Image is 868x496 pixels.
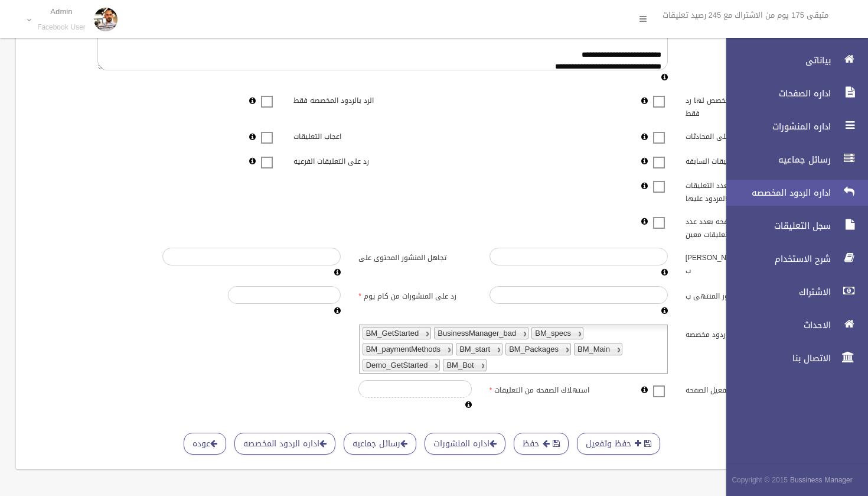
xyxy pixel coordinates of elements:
a: اداره المنشورات [425,433,505,455]
span: Demo_GetStarted [366,358,428,372]
span: شرح الاستخدام [716,253,834,265]
span: سجل التعليقات [716,220,834,232]
label: ارسال تقرير يومى بعدد التعليقات والمحادثات غير المردود عليها [677,176,807,206]
label: ردود مخصصه [677,325,807,341]
label: رد على المنشورات من كام يوم [350,286,480,303]
label: الرد بالردود المخصصه فقط [285,91,415,108]
span: BM_specs [535,326,571,341]
span: الاتصال بنا [716,352,834,364]
label: اعجاب التعليقات [285,127,415,144]
span: اداره الردود المخصصه [716,187,834,199]
span: BM_GetStarted [366,326,419,341]
p: admin [37,7,86,16]
span: اداره الصفحات [716,87,834,99]
label: تفعيل الصفحه [677,380,807,397]
strong: Bussiness Manager [790,474,853,487]
button: حفظ وتفعيل [577,433,660,455]
label: الرد على التعليقات السابقه [677,151,807,168]
a: بياناتى [716,47,868,73]
a: اداره الصفحات [716,80,868,106]
span: الاشتراك [716,286,834,298]
span: بياناتى [716,54,834,66]
a: سجل التعليقات [716,213,868,239]
label: تجاهل المنشور المنتهى ب [677,286,807,303]
a: الاشتراك [716,279,868,305]
span: BM_Main [577,342,610,356]
a: الاتصال بنا [716,345,868,371]
span: BM_start [459,342,490,356]
span: Copyright © 2015 [732,474,788,487]
label: تجاهل المنشور المحتوى على [350,248,480,264]
a: عوده [184,433,226,455]
span: اداره المنشورات [716,121,834,132]
span: BM_Packages [509,342,559,356]
span: BusinessManager_bad [438,326,516,341]
label: تجاهل المنشور [PERSON_NAME] ب [677,248,807,277]
span: BM_Bot [446,358,474,372]
a: الاحداث [716,312,868,338]
label: الرد على المحادثات [677,127,807,144]
span: رسائل جماعيه [716,154,834,166]
small: Facebook User [37,23,86,32]
span: الاحداث [716,319,834,331]
label: استهلاك الصفحه من التعليقات [481,380,611,397]
button: حفظ [514,433,569,455]
a: شرح الاستخدام [716,246,868,272]
a: اداره المنشورات [716,114,868,140]
a: اداره الردود المخصصه [716,180,868,206]
label: رد على التعليقات الفرعيه [285,151,415,168]
a: رسائل جماعيه [344,433,416,455]
span: BM_paymentMethods [366,342,440,356]
label: الرد على المنشورات المخصص لها رد فقط [677,91,807,121]
a: رسائل جماعيه [716,147,868,173]
label: ايقاف تفعيل الصفحه بعدد عدد تعليقات معين [677,212,807,241]
a: اداره الردود المخصصه [234,433,335,455]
